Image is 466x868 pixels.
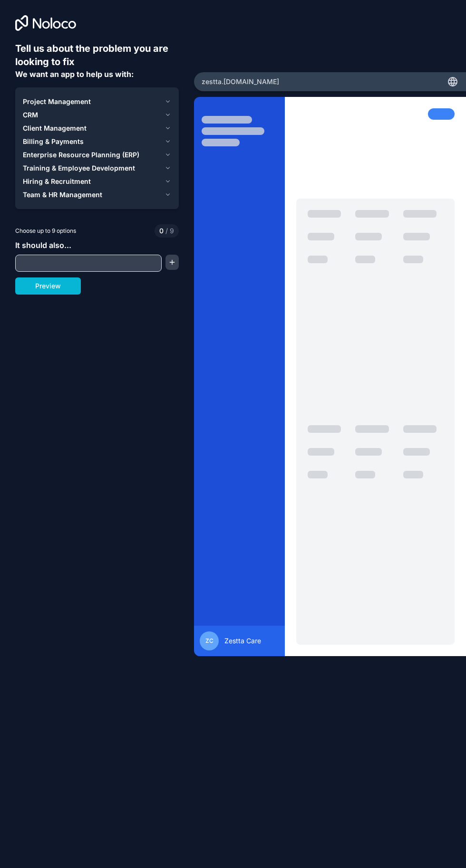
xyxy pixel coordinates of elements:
span: / [165,227,168,235]
span: We want an app to help us with: [15,69,134,79]
button: Enterprise Resource Planning (ERP) [23,148,171,162]
button: Team & HR Management [23,188,171,201]
span: Billing & Payments [23,137,84,146]
button: Training & Employee Development [23,162,171,175]
span: Enterprise Resource Planning (ERP) [23,150,139,160]
span: ZC [205,637,214,645]
span: 9 [164,226,174,236]
button: Hiring & Recruitment [23,175,171,188]
span: Team & HR Management [23,190,102,200]
span: Zestta Care [224,636,261,646]
span: CRM [23,110,38,120]
span: Training & Employee Development [23,163,135,173]
button: Client Management [23,122,171,135]
span: Choose up to 9 options [15,227,76,235]
span: zestta .[DOMAIN_NAME] [202,77,279,86]
button: Project Management [23,95,171,108]
button: CRM [23,108,171,122]
span: Project Management [23,97,91,106]
span: It should also... [15,240,71,250]
span: 0 [159,226,164,236]
span: Hiring & Recruitment [23,177,91,186]
button: Billing & Payments [23,135,171,148]
h6: Tell us about the problem you are looking to fix [15,42,179,68]
span: Client Management [23,124,87,133]
button: Preview [15,277,81,295]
